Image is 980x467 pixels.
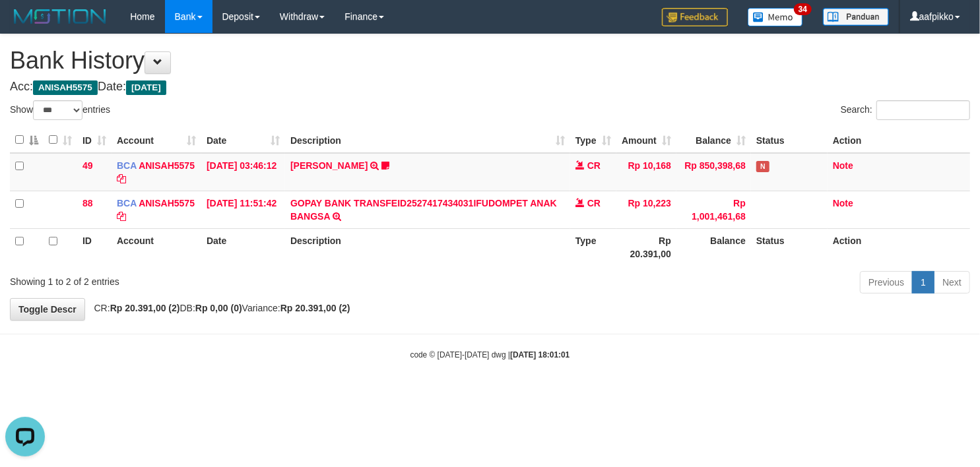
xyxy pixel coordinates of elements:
img: Button%20Memo.svg [748,8,803,26]
span: [DATE] [126,80,166,95]
a: 1 [912,271,934,294]
label: Search: [841,100,970,120]
a: Previous [860,271,913,294]
img: panduan.png [823,8,889,26]
a: Copy ANISAH5575 to clipboard [117,173,126,184]
th: Status [751,127,828,153]
th: Account: activate to sort column ascending [112,127,201,153]
strong: Rp 0,00 (0) [195,303,242,313]
span: BCA [117,198,137,208]
span: 49 [82,160,93,171]
strong: Rp 20.391,00 (2) [110,303,180,313]
a: Note [833,160,853,171]
th: Description: activate to sort column ascending [285,127,570,153]
td: [DATE] 03:46:12 [201,153,285,191]
img: Feedback.jpg [662,8,728,26]
th: Account [112,228,201,266]
th: Balance: activate to sort column ascending [676,127,751,153]
label: Show entries [10,100,110,120]
strong: Rp 20.391,00 (2) [280,303,350,313]
th: Date: activate to sort column ascending [201,127,285,153]
img: MOTION_logo.png [10,7,110,26]
button: Open LiveChat chat widget [5,5,45,45]
h4: Acc: Date: [10,80,970,94]
th: Type [570,228,616,266]
th: Rp 20.391,00 [616,228,676,266]
span: 88 [82,198,93,208]
th: ID: activate to sort column ascending [77,127,112,153]
td: Rp 850,398,68 [676,153,751,191]
span: Has Note [756,161,769,172]
th: : activate to sort column ascending [44,127,77,153]
td: Rp 10,223 [616,191,676,228]
input: Search: [876,100,970,120]
span: CR [587,160,601,171]
th: Type: activate to sort column ascending [570,127,616,153]
th: : activate to sort column descending [10,127,44,153]
th: Amount: activate to sort column ascending [616,127,676,153]
select: Showentries [33,100,82,120]
th: Balance [676,228,751,266]
span: CR [587,198,601,208]
small: code © [DATE]-[DATE] dwg | [410,350,570,359]
th: Action [828,127,970,153]
a: Copy ANISAH5575 to clipboard [117,211,126,222]
span: ANISAH5575 [33,80,98,95]
a: Next [934,271,970,294]
h1: Bank History [10,47,970,74]
td: Rp 10,168 [616,153,676,191]
td: Rp 1,001,461,68 [676,191,751,228]
td: [DATE] 11:51:42 [201,191,285,228]
span: 34 [794,3,812,15]
th: Description [285,228,570,266]
div: Showing 1 to 2 of 2 entries [10,270,399,288]
span: CR: DB: Variance: [88,303,350,313]
th: ID [77,228,112,266]
th: Action [828,228,970,266]
th: Status [751,228,828,266]
a: ANISAH5575 [139,198,195,208]
a: [PERSON_NAME] [290,160,368,171]
a: GOPAY BANK TRANSFEID2527417434031IFUDOMPET ANAK BANGSA [290,198,557,222]
a: ANISAH5575 [139,160,195,171]
th: Date [201,228,285,266]
a: Toggle Descr [10,298,85,321]
strong: [DATE] 18:01:01 [510,350,570,359]
span: BCA [117,160,137,171]
a: Note [833,198,853,208]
